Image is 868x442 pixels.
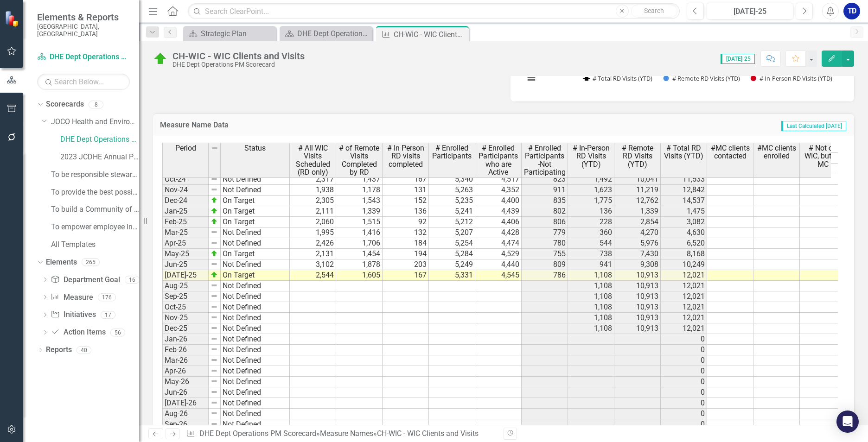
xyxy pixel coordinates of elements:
td: On Target [221,217,290,227]
td: 0 [661,366,707,377]
div: Strategic Plan [201,28,274,39]
td: 3,102 [290,259,336,270]
td: 194 [383,249,429,259]
div: 17 [101,311,115,319]
td: Not Defined [221,409,290,419]
td: Nov-25 [162,313,209,323]
td: 360 [568,227,614,238]
td: 4,517 [475,174,522,185]
div: CH-WIC - WIC Clients and Visits [377,429,479,438]
div: » » [186,429,497,439]
td: 4,439 [475,206,522,217]
img: 8DAGhfEEPCf229AAAAAElFTkSuQmCC [211,186,218,193]
td: 1,775 [568,196,614,206]
td: Not Defined [221,398,290,409]
div: 16 [125,276,140,284]
td: Not Defined [221,334,290,345]
img: 8DAGhfEEPCf229AAAAAElFTkSuQmCC [211,239,218,246]
td: 1,108 [568,281,614,291]
td: Apr-25 [162,238,209,249]
a: To empower employee innovation and productivity [51,222,139,233]
td: 12,021 [661,302,707,313]
td: 10,913 [614,291,661,302]
td: 779 [522,227,568,238]
td: Not Defined [221,185,290,196]
td: Oct-25 [162,302,209,313]
td: Not Defined [221,355,290,366]
a: Scorecards [46,99,84,110]
a: DHE Dept Operations PM Scorecard [37,52,130,63]
td: 10,249 [661,259,707,270]
td: 1,108 [568,302,614,313]
button: TD [843,3,860,19]
td: 5,976 [614,238,661,249]
a: DHE Dept Operations PM Scorecard [282,28,370,39]
a: To be responsible stewards of taxpayers' money​ [51,170,139,180]
td: Aug-26 [162,409,209,419]
span: [DATE]-25 [721,54,755,64]
td: 1,339 [614,206,661,217]
td: 10,913 [614,281,661,291]
td: 10,913 [614,323,661,334]
td: 1,492 [568,174,614,185]
td: Jan-25 [162,206,209,217]
td: 3,082 [661,217,707,227]
img: On Target [153,51,168,66]
td: Not Defined [221,281,290,291]
button: Show # Total RD Visits (YTD) [583,74,653,82]
td: 167 [383,270,429,281]
td: 1,623 [568,185,614,196]
a: DHE Dept Operations PM Scorecard [199,429,316,438]
button: Show # Remote RD Visits (YTD) [664,74,740,82]
span: #MC clients contacted [709,144,751,160]
td: 0 [661,377,707,387]
td: 11,533 [661,174,707,185]
div: DHE Dept Operations PM Scorecard [172,61,305,68]
img: 8DAGhfEEPCf229AAAAAElFTkSuQmCC [211,356,218,364]
td: 4,406 [475,217,522,227]
td: 2,131 [290,249,336,259]
img: 8DAGhfEEPCf229AAAAAElFTkSuQmCC [211,410,218,417]
td: 152 [383,196,429,206]
td: On Target [221,249,290,259]
a: Strategic Plan [185,28,274,39]
td: 802 [522,206,568,217]
td: 1,706 [336,238,383,249]
img: 8DAGhfEEPCf229AAAAAElFTkSuQmCC [211,282,218,289]
small: [GEOGRAPHIC_DATA], [GEOGRAPHIC_DATA] [37,23,130,38]
span: # Total RD Visits (YTD) [663,144,705,160]
td: 2,544 [290,270,336,281]
td: 2,111 [290,206,336,217]
td: 809 [522,259,568,270]
span: # Enrolled Participants [431,144,473,160]
td: Not Defined [221,345,290,355]
div: 40 [77,346,91,354]
td: 5,263 [429,185,475,196]
div: CH-WIC - WIC Clients and Visits [394,29,466,40]
td: 12,021 [661,313,707,323]
td: 4,400 [475,196,522,206]
td: 0 [661,387,707,398]
img: 8DAGhfEEPCf229AAAAAElFTkSuQmCC [211,378,218,385]
img: zOikAAAAAElFTkSuQmCC [211,218,218,225]
img: ClearPoint Strategy [5,11,21,27]
td: Not Defined [221,419,290,430]
td: On Target [221,270,290,281]
img: zOikAAAAAElFTkSuQmCC [211,207,218,215]
td: [DATE]-26 [162,398,209,409]
div: [DATE]-25 [710,6,790,17]
td: Sep-25 [162,291,209,302]
span: # All WIC Visits Scheduled (RD only) [292,144,334,177]
td: Mar-26 [162,355,209,366]
td: 4,630 [661,227,707,238]
td: Feb-26 [162,345,209,355]
td: 738 [568,249,614,259]
td: 4,545 [475,270,522,281]
td: Not Defined [221,302,290,313]
img: 8DAGhfEEPCf229AAAAAElFTkSuQmCC [211,292,218,300]
span: Status [244,144,266,152]
td: On Target [221,206,290,217]
td: 941 [568,259,614,270]
td: 1,339 [336,206,383,217]
td: Mar-25 [162,227,209,238]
